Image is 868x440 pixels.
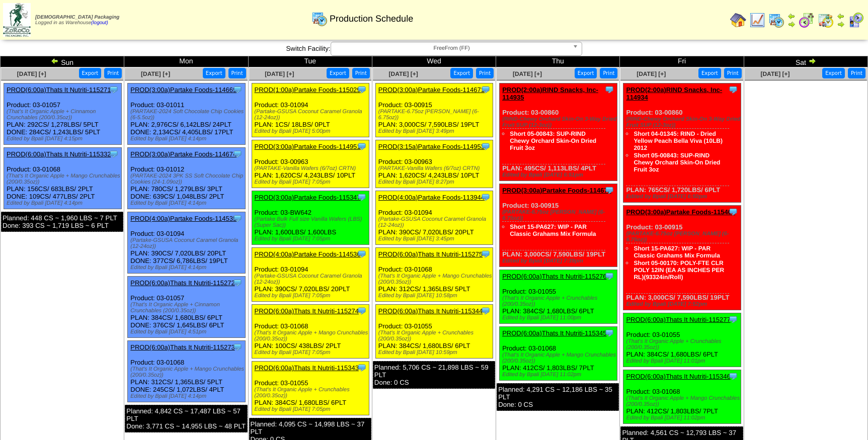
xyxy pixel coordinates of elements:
[141,70,170,77] a: [DATE] [+]
[626,231,741,243] div: (PARTAKE-6.75oz [PERSON_NAME] (6-6.75oz))
[728,314,738,324] img: Tooltip
[232,342,243,352] img: Tooltip
[17,70,46,77] a: [DATE] [+]
[7,200,121,206] div: Edited by Bpali [DATE] 4:14pm
[626,338,741,350] div: (That's It Organic Apple + Crunchables (200/0.35oz))
[502,116,617,128] div: (RIND-Chewy Orchard Skin-On 3-Way Dried Fruit SUP (12-3oz))
[232,213,243,223] img: Tooltip
[378,330,493,342] div: (That's It Organic Apple + Crunchables (200/0.35oz))
[378,86,485,94] a: PROD(3:00a)Partake Foods-114671
[749,12,765,28] img: line_graph.gif
[7,136,121,142] div: Edited by Bpali [DATE] 4:15pm
[255,250,361,258] a: PROD(4:00a)Partake Foods-114536
[255,307,359,315] a: PROD(6:00a)Thats It Nutriti-115274
[130,343,234,351] a: PROD(6:00a)Thats It Nutriti-115273
[252,362,369,415] div: Product: 03-01055 PLAN: 384CS / 1,680LBS / 6PLT
[357,141,367,151] img: Tooltip
[378,143,485,150] a: PROD(3:15a)Partake Foods-114953
[255,86,361,94] a: PROD(1:00a)Partake Foods-115029
[130,279,234,287] a: PROD(6:00a)Thats It Nutriti-115272
[623,313,741,367] div: Product: 03-01055 PLAN: 384CS / 1,680LBS / 6PLT
[255,364,359,372] a: PROD(6:00a)Thats It Nutriti-115343
[352,68,370,78] button: Print
[510,130,596,151] a: Short 05-00843: SUP-RIND Chewy Orchard Skin-On Dried Fruit 3oz
[4,148,122,209] div: Product: 03-01068 PLAN: 156CS / 683LBS / 2PLT DONE: 109CS / 477LBS / 2PLT
[109,84,119,95] img: Tooltip
[637,70,666,77] a: [DATE] [+]
[330,14,413,24] span: Production Schedule
[378,250,483,258] a: PROD(6:00a)Thats It Nutriti-115275
[203,68,225,78] button: Export
[818,12,834,28] img: calendarinout.gif
[357,306,367,316] img: Tooltip
[481,141,491,151] img: Tooltip
[248,56,372,67] td: Tue
[787,12,796,20] img: arrowleft.gif
[130,302,245,314] div: (That's It Organic Apple + Cinnamon Crunchables (200/0.35oz))
[500,184,617,267] div: Product: 03-00915 PLAN: 3,000CS / 7,590LBS / 19PLT
[1,212,123,232] div: Planned: 448 CS ~ 1,960 LBS ~ 7 PLT Done: 393 CS ~ 1,719 LBS ~ 6 PLT
[255,293,369,299] div: Edited by Bpali [DATE] 7:05pm
[252,248,369,302] div: Product: 03-01094 PLAN: 390CS / 7,020LBS / 20PLT
[255,406,369,412] div: Edited by Bpali [DATE] 7:05pm
[255,349,369,356] div: Edited by Bpali [DATE] 7:05pm
[128,148,246,209] div: Product: 03-01012 PLAN: 780CS / 1,279LBS / 3PLT DONE: 639CS / 1,048LBS / 2PLT
[232,278,243,288] img: Tooltip
[848,68,865,78] button: Print
[626,358,741,364] div: Edited by Bpali [DATE] 11:01pm
[744,56,867,67] td: Sat
[502,315,617,321] div: Edited by Bpali [DATE] 11:00pm
[35,15,119,20] span: [DEMOGRAPHIC_DATA] Packaging
[481,192,491,202] img: Tooltip
[760,70,790,77] span: [DATE] [+]
[497,383,619,411] div: Planned: 4,291 CS ~ 12,186 LBS ~ 35 PLT Done: 0 CS
[3,3,31,37] img: zoroco-logo-small.webp
[634,259,724,281] a: Short 05-00170: POLY-FTE CLR POLY 12IN (EA AS INCHES PER RL)(93324in/Roll)
[7,86,111,94] a: PROD(6:00a)Thats It Nutriti-115271
[502,372,617,378] div: Edited by Bpali [DATE] 11:02pm
[255,216,369,228] div: (Partake Bulk Full size Vanilla Wafers (LBS) (Super Sac))
[335,42,569,54] span: FreeFrom (FF)
[265,70,294,77] a: [DATE] [+]
[799,12,815,28] img: calendarblend.gif
[130,173,245,185] div: (PARTAKE-2024 3PK SS Soft Chocolate Chip Cookies (24-1.09oz))
[600,68,617,78] button: Print
[837,20,845,28] img: arrowright.gif
[232,149,243,159] img: Tooltip
[481,306,491,316] img: Tooltip
[502,295,617,307] div: (That's It Organic Apple + Crunchables (200/0.35oz))
[232,84,243,95] img: Tooltip
[378,165,493,171] div: (PARTAKE-Vanilla Wafers (6/7oz) CRTN)
[130,86,236,94] a: PROD(3:00a)Partake Foods-114669
[130,393,245,399] div: Edited by Bpali [DATE] 4:14pm
[1,56,124,67] td: Sun
[626,86,722,101] a: PROD(2:00a)RIND Snacks, Inc-114934
[510,223,596,237] a: Short 15-PA627: WIP - PAR Classic Grahams Mix Formula
[378,216,493,228] div: (Partake-GSUSA Coconut Caramel Granola (12-24oz))
[502,258,617,264] div: Edited by Bpali [DATE] 7:39pm
[375,191,493,245] div: Product: 03-01094 PLAN: 390CS / 7,020LBS / 20PLT
[255,165,369,171] div: (PARTAKE-Vanilla Wafers (6/7oz) CRTN)
[255,387,369,399] div: (That's It Organic Apple + Crunchables (200/0.35oz))
[450,68,473,78] button: Export
[372,56,496,67] td: Wed
[375,140,493,188] div: Product: 03-00963 PLAN: 1,620CS / 4,243LBS / 10PLT
[357,249,367,259] img: Tooltip
[128,83,246,145] div: Product: 03-01011 PLAN: 2,976CS / 6,142LBS / 24PLT DONE: 2,134CS / 4,405LBS / 17PLT
[604,185,614,195] img: Tooltip
[500,270,617,324] div: Product: 03-01055 PLAN: 384CS / 1,680LBS / 6PLT
[128,277,246,338] div: Product: 03-01057 PLAN: 384CS / 1,680LBS / 6PLT DONE: 376CS / 1,645LBS / 6PLT
[626,301,741,307] div: Edited by Bpali [DATE] 7:52pm
[357,192,367,202] img: Tooltip
[255,179,369,185] div: Edited by Bpali [DATE] 7:05pm
[626,208,735,216] a: PROD(3:00a)Partake Foods-115404
[787,20,796,28] img: arrowright.gif
[626,395,741,407] div: (That's It Organic Apple + Mango Crunchables (200/0.35oz))
[255,109,369,121] div: (Partake-GSUSA Coconut Caramel Granola (12-24oz))
[255,236,369,242] div: Edited by Bpali [DATE] 7:05pm
[626,415,741,421] div: Edited by Bpali [DATE] 11:02pm
[634,245,720,259] a: Short 15-PA627: WIP - PAR Classic Grahams Mix Formula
